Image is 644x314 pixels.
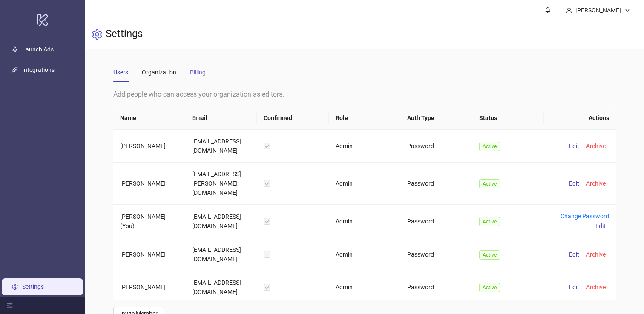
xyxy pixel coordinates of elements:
span: Edit [569,180,579,187]
span: Archive [586,143,606,149]
td: [PERSON_NAME] (You) [113,205,185,238]
td: [PERSON_NAME] [113,271,185,303]
span: Edit [569,143,579,149]
span: Active [479,142,500,151]
td: Admin [329,163,400,205]
span: user [566,7,572,13]
div: Users [113,68,128,77]
td: Admin [329,271,400,303]
span: setting [92,29,102,40]
th: Status [472,106,544,130]
span: Archive [586,251,606,258]
span: Edit [569,251,579,258]
h3: Settings [106,27,143,42]
span: Archive [586,180,606,187]
div: Add people who can access your organization as editors. [113,89,615,100]
td: Admin [329,205,400,238]
span: down [624,7,630,13]
button: Archive [583,249,609,260]
td: [EMAIL_ADDRESS][DOMAIN_NAME] [185,271,257,303]
button: Edit [566,249,583,260]
th: Name [113,106,185,130]
th: Confirmed [257,106,328,130]
button: Edit [566,141,583,151]
div: Billing [190,68,206,77]
td: Admin [329,130,400,163]
span: Active [479,283,500,292]
td: Password [400,238,472,271]
td: Password [400,205,472,238]
td: [EMAIL_ADDRESS][DOMAIN_NAME] [185,238,257,271]
button: Archive [583,141,609,151]
th: Email [185,106,257,130]
div: Organization [142,68,176,77]
td: [EMAIL_ADDRESS][DOMAIN_NAME] [185,205,257,238]
td: [PERSON_NAME] [113,238,185,271]
span: bell [545,7,551,13]
span: Active [479,250,500,260]
button: Archive [583,178,609,188]
span: Edit [569,284,579,291]
a: Change Password [561,213,609,220]
td: Admin [329,238,400,271]
span: Active [479,179,500,188]
a: Integrations [22,66,55,73]
td: [EMAIL_ADDRESS][DOMAIN_NAME] [185,130,257,163]
span: Edit [595,223,606,229]
td: [PERSON_NAME] [113,130,185,163]
span: Archive [586,284,606,291]
td: Password [400,271,472,303]
a: Settings [22,283,44,290]
td: Password [400,130,472,163]
th: Actions [544,106,615,130]
th: Role [329,106,400,130]
td: [PERSON_NAME] [113,163,185,205]
button: Archive [583,282,609,292]
button: Edit [566,282,583,292]
td: Password [400,163,472,205]
button: Edit [592,221,609,231]
td: [EMAIL_ADDRESS][PERSON_NAME][DOMAIN_NAME] [185,163,257,205]
th: Auth Type [400,106,472,130]
button: Edit [566,178,583,188]
span: Active [479,217,500,226]
span: menu-fold [7,303,13,308]
a: Launch Ads [22,46,54,53]
div: [PERSON_NAME] [572,6,624,15]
